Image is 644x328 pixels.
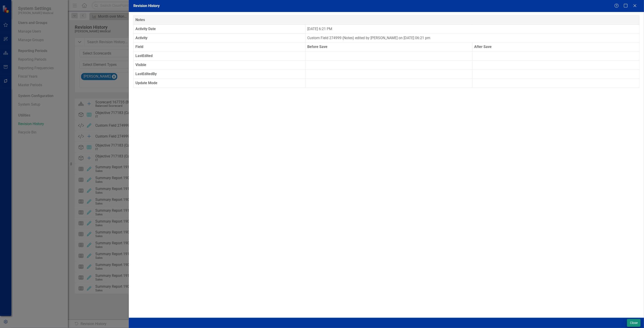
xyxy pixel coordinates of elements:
td: [DATE] 6:21 PM [305,24,639,33]
th: Visible [133,61,305,70]
th: Before Save [305,43,472,52]
th: After Save [472,43,639,52]
th: Update Mode [133,78,305,88]
span: Revision History [133,4,160,8]
button: Close [627,319,641,327]
th: Activity [133,33,305,43]
div: Notes [135,17,637,23]
th: LastEditedBy [133,69,305,78]
td: Custom Field 274999 (Notes) edited by [PERSON_NAME] on [DATE] 06:21 pm [305,33,639,43]
th: LastEdited [133,52,305,61]
th: Activity Date [133,24,305,33]
th: Field [133,43,305,52]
